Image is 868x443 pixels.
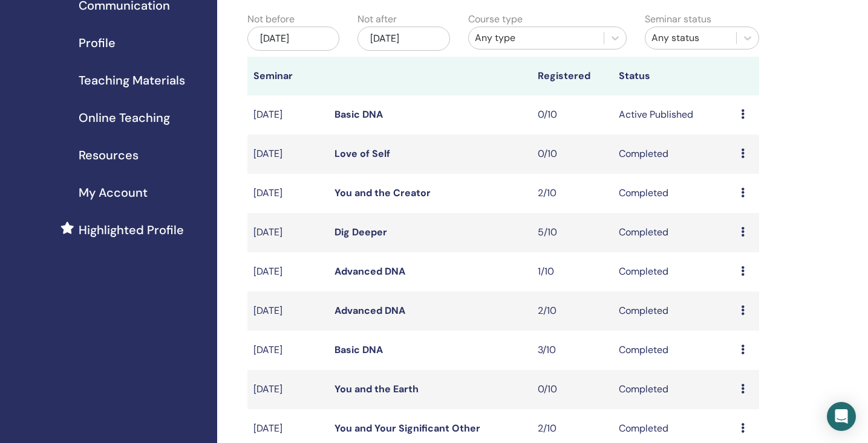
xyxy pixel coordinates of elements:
[613,95,734,135] td: Active Published
[532,370,613,409] td: 0/10
[79,146,139,164] span: Resources
[613,331,734,370] td: Completed
[613,370,734,409] td: Completed
[532,135,613,174] td: 0/10
[357,12,397,27] label: Not after
[334,383,419,395] a: You and the Earth
[247,331,328,370] td: [DATE]
[247,95,328,135] td: [DATE]
[334,343,383,356] a: Basic DNA
[334,147,390,160] a: Love of Self
[247,174,328,213] td: [DATE]
[79,34,116,52] span: Profile
[79,109,170,127] span: Online Teaching
[334,304,405,317] a: Advanced DNA
[532,292,613,331] td: 2/10
[334,226,387,238] a: Dig Deeper
[532,213,613,252] td: 5/10
[247,213,328,252] td: [DATE]
[79,221,184,239] span: Highlighted Profile
[827,402,856,431] div: Open Intercom Messenger
[247,370,328,409] td: [DATE]
[334,265,405,278] a: Advanced DNA
[532,331,613,370] td: 3/10
[613,292,734,331] td: Completed
[645,12,711,27] label: Seminar status
[613,57,734,95] th: Status
[357,27,450,51] div: [DATE]
[475,31,598,45] div: Any type
[613,135,734,174] td: Completed
[334,108,383,121] a: Basic DNA
[613,252,734,292] td: Completed
[613,213,734,252] td: Completed
[334,186,431,199] a: You and the Creator
[247,27,340,51] div: [DATE]
[247,135,328,174] td: [DATE]
[613,174,734,213] td: Completed
[247,292,328,331] td: [DATE]
[532,174,613,213] td: 2/10
[247,12,295,27] label: Not before
[334,422,480,435] a: You and Your Significant Other
[468,12,523,27] label: Course type
[79,71,185,89] span: Teaching Materials
[79,183,148,202] span: My Account
[532,252,613,292] td: 1/10
[532,95,613,135] td: 0/10
[247,57,328,95] th: Seminar
[651,31,730,45] div: Any status
[247,252,328,292] td: [DATE]
[532,57,613,95] th: Registered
